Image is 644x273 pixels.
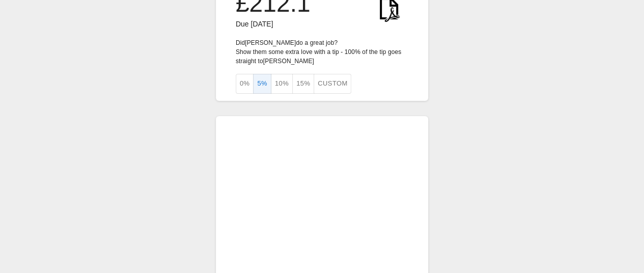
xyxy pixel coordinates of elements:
button: 15% [292,74,314,94]
button: 5% [253,74,271,94]
button: 10% [271,74,293,94]
p: Did [PERSON_NAME] do a great job? Show them some extra love with a tip - 100% of the tip goes str... [236,38,408,66]
button: 0% [236,74,254,94]
button: Custom [314,74,351,94]
span: Due [DATE] [236,20,273,28]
